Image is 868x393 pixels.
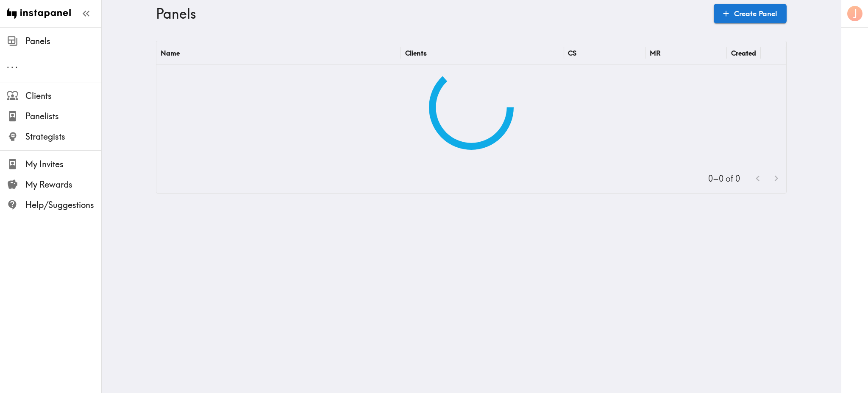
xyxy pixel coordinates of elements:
[853,6,857,21] span: J
[156,6,707,22] h3: Panels
[25,199,101,211] span: Help/Suggestions
[846,5,863,22] button: J
[708,173,740,185] p: 0–0 of 0
[25,110,101,122] span: Panelists
[25,35,101,47] span: Panels
[15,59,18,70] span: .
[25,90,101,102] span: Clients
[650,49,661,57] div: MR
[25,131,101,143] span: Strategists
[731,49,756,57] div: Created
[714,4,787,23] a: Create Panel
[11,59,14,70] span: .
[25,158,101,170] span: My Invites
[405,49,427,57] div: Clients
[161,49,180,57] div: Name
[7,59,9,70] span: .
[568,49,576,57] div: CS
[25,179,101,191] span: My Rewards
